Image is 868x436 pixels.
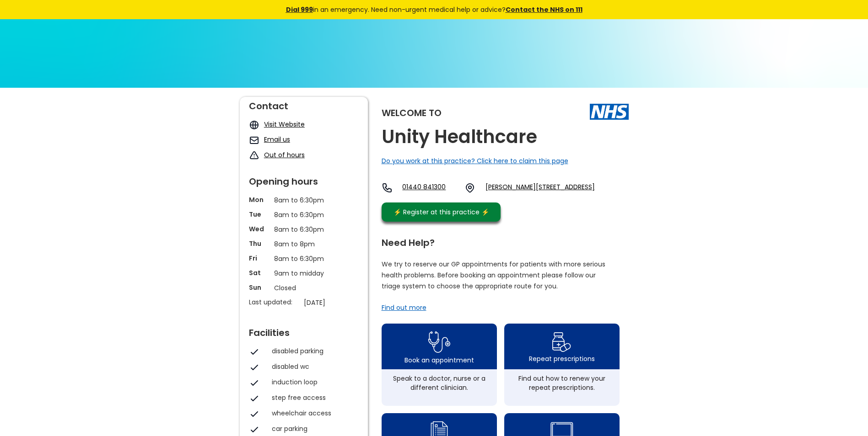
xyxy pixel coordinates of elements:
[249,172,359,186] div: Opening hours
[249,239,270,248] p: Thu
[304,298,363,308] p: [DATE]
[272,393,354,402] div: step free access
[274,283,334,293] p: Closed
[286,5,313,14] a: Dial 999
[404,356,474,365] div: Book an appointment
[274,210,334,220] p: 8am to 6:30pm
[382,303,426,312] a: Find out more
[428,329,450,356] img: book appointment icon
[264,150,305,160] a: Out of hours
[249,135,259,145] img: mail icon
[382,127,537,147] h2: Unity Healthcare
[264,120,305,129] a: Visit Website
[272,409,354,418] div: wheelchair access
[272,378,354,387] div: induction loop
[382,234,620,247] div: Need Help?
[249,97,359,111] div: Contact
[464,182,475,193] img: practice location icon
[382,108,442,117] div: Welcome to
[272,362,354,371] div: disabled wc
[272,346,354,356] div: disabled parking
[506,5,582,14] a: Contact the NHS on 111
[249,254,270,263] p: Fri
[529,354,595,363] div: Repeat prescriptions
[485,182,595,193] a: [PERSON_NAME][STREET_ADDRESS]
[272,424,354,433] div: car parking
[590,104,629,119] img: The NHS logo
[274,254,334,264] p: 8am to 6:30pm
[382,324,497,406] a: book appointment icon Book an appointmentSpeak to a doctor, nurse or a different clinician.
[249,195,270,204] p: Mon
[249,120,259,130] img: globe icon
[249,283,270,292] p: Sun
[504,324,620,406] a: repeat prescription iconRepeat prescriptionsFind out how to renew your repeat prescriptions.
[274,224,334,234] p: 8am to 6:30pm
[382,259,606,292] p: We try to reserve our GP appointments for patients with more serious health problems. Before book...
[249,224,270,234] p: Wed
[382,182,393,193] img: telephone icon
[382,156,568,165] a: Do you work at this practice? Click here to claim this page
[402,182,457,193] a: 01440 841300
[249,210,270,219] p: Tue
[509,374,615,392] div: Find out how to renew your repeat prescriptions.
[224,5,645,15] div: in an emergency. Need non-urgent medical help or advice?
[274,195,334,205] p: 8am to 6:30pm
[249,150,259,161] img: exclamation icon
[249,268,270,277] p: Sat
[249,324,359,337] div: Facilities
[249,298,299,307] p: Last updated:
[274,268,334,278] p: 9am to midday
[552,330,571,354] img: repeat prescription icon
[382,202,501,222] a: ⚡️ Register at this practice ⚡️
[386,374,492,392] div: Speak to a doctor, nurse or a different clinician.
[389,207,494,217] div: ⚡️ Register at this practice ⚡️
[264,135,290,144] a: Email us
[274,239,334,249] p: 8am to 8pm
